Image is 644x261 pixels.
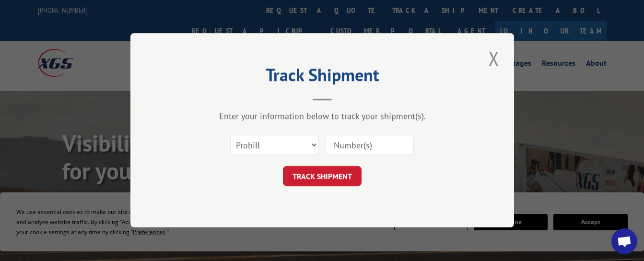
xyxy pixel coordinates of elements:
button: Close modal [486,45,502,71]
button: TRACK SHIPMENT [283,166,362,187]
h2: Track Shipment [178,68,466,86]
a: Open chat [611,228,637,254]
input: Number(s) [326,135,414,155]
div: Enter your information below to track your shipment(s). [178,111,466,122]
